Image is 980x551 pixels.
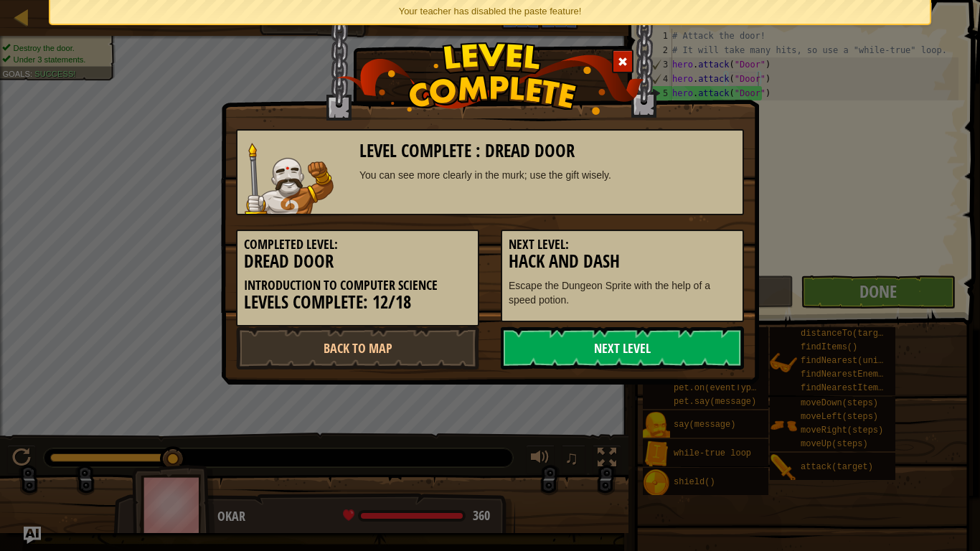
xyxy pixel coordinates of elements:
[244,252,471,271] h3: Dread Door
[359,168,736,182] div: You can see more clearly in the murk; use the gift wisely.
[244,278,471,293] h5: Introduction to Computer Science
[509,237,736,252] h5: Next Level:
[336,42,644,115] img: level_complete.png
[399,6,582,17] span: Your teacher has disabled the paste feature!
[509,278,736,307] p: Escape the Dungeon Sprite with the help of a speed potion.
[236,326,479,369] a: Back to Map
[244,237,471,252] h5: Completed Level:
[359,141,736,161] h3: Level Complete : Dread Door
[501,326,744,369] a: Next Level
[244,293,471,312] h3: Levels Complete: 12/18
[509,252,736,271] h3: Hack and Dash
[245,143,334,214] img: goliath.png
